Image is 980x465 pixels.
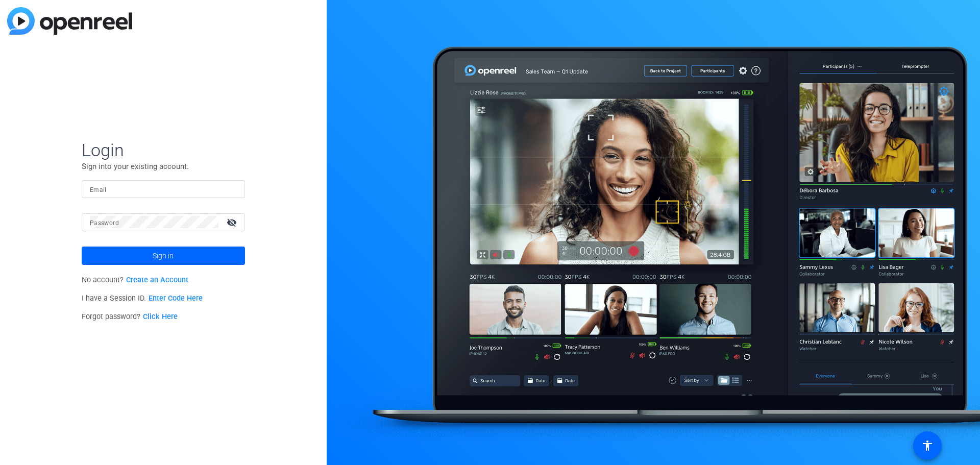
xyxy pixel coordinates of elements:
a: Create an Account [126,276,188,284]
input: Enter Email Address [90,183,237,195]
a: Click Here [143,312,178,321]
mat-icon: visibility_off [220,215,245,230]
span: Login [82,139,245,161]
button: Sign in [82,247,245,265]
img: blue-gradient.svg [7,7,132,35]
span: No account? [82,276,188,284]
mat-icon: accessibility [921,439,934,452]
span: Forgot password? [82,312,178,321]
span: I have a Session ID. [82,294,203,303]
mat-label: Password [90,219,119,227]
span: Sign in [153,243,174,268]
p: Sign into your existing account. [82,161,245,172]
mat-label: Email [90,186,107,193]
a: Enter Code Here [149,294,203,303]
